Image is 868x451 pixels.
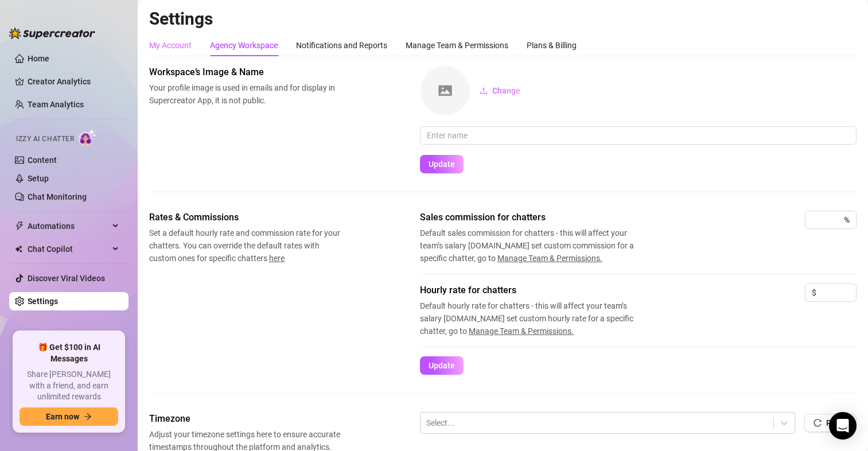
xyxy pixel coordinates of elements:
div: My Account [149,39,192,52]
button: Reset [804,414,857,432]
a: Discover Viral Videos [28,274,105,283]
a: Setup [28,174,49,183]
h2: Settings [149,8,857,30]
span: Default hourly rate for chatters - this will affect your team’s salary [DOMAIN_NAME] set custom h... [420,300,649,337]
span: Izzy AI Chatter [16,134,74,145]
a: Content [28,155,57,165]
span: upload [480,87,488,95]
div: Plans & Billing [527,39,577,52]
img: AI Chatter [79,129,96,146]
div: Manage Team & Permissions [406,39,508,52]
span: Manage Team & Permissions. [469,326,574,336]
span: Automations [28,217,109,235]
a: Home [28,54,49,63]
a: Creator Analytics [28,72,119,91]
span: thunderbolt [15,221,24,231]
span: 🎁 Get $100 in AI Messages [20,342,118,364]
span: Update [429,361,455,370]
span: Earn now [46,412,79,421]
span: Hourly rate for chatters [420,283,649,297]
span: Sales commission for chatters [420,211,649,224]
span: Timezone [149,412,342,426]
span: arrow-right [84,413,92,421]
div: Open Intercom Messenger [829,412,857,440]
a: Settings [28,297,58,306]
img: logo-BBDzfeDw.svg [9,28,95,39]
button: Earn nowarrow-right [20,407,118,426]
span: Reset [826,418,847,427]
img: Chat Copilot [15,245,22,253]
span: Share [PERSON_NAME] with a friend, and earn unlimited rewards [20,369,118,403]
span: reload [813,419,822,427]
div: Agency Workspace [210,39,278,52]
span: Change [492,86,520,95]
span: Rates & Commissions [149,211,342,224]
span: Update [429,160,455,169]
img: square-placeholder.png [421,66,470,115]
div: Notifications and Reports [296,39,387,52]
span: Manage Team & Permissions. [497,254,602,263]
button: Update [420,155,464,173]
span: Workspace’s Image & Name [149,65,342,79]
button: Change [470,81,530,100]
span: here [269,254,285,263]
a: Chat Monitoring [28,192,87,201]
a: Team Analytics [28,100,84,109]
button: Update [420,356,464,375]
span: Your profile image is used in emails and for display in Supercreator App, it is not public. [149,81,342,107]
span: Default sales commission for chatters - this will affect your team’s salary [DOMAIN_NAME] set cus... [420,227,649,265]
span: Chat Copilot [28,240,109,258]
input: Enter name [420,126,857,145]
span: Set a default hourly rate and commission rate for your chatters. You can override the default rat... [149,227,342,265]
